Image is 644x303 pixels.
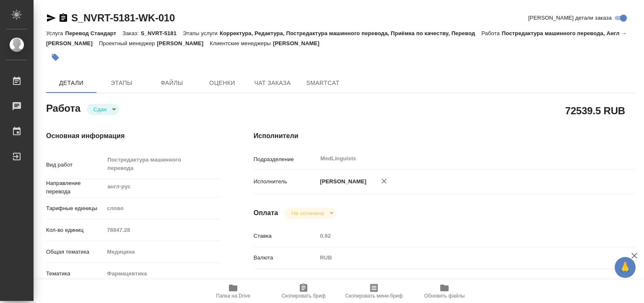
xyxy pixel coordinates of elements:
div: Сдан [285,208,336,219]
span: SmartCat [303,78,343,88]
p: Вид работ [46,161,104,169]
button: 🙏 [615,257,636,278]
h2: 72539.5 RUB [565,103,625,118]
h2: Работа [46,100,80,115]
span: Оценки [202,78,242,88]
div: Фармацевтика [104,267,220,281]
span: Детали [51,78,91,88]
span: Файлы [152,78,192,88]
p: S_NVRT-5181 [141,30,183,36]
div: слово [104,201,220,216]
div: Медицина [104,245,220,259]
input: Пустое поле [104,224,220,236]
button: Скопировать мини-бриф [339,280,409,303]
p: [PERSON_NAME] [317,177,366,186]
div: RUB [317,251,603,265]
p: Валюта [254,254,317,262]
p: Корректура, Редактура, Постредактура машинного перевода, Приёмка по качеству, Перевод [220,30,481,36]
p: Перевод Стандарт [65,30,122,36]
input: Пустое поле [317,230,603,242]
a: S_NVRT-5181-WK-010 [71,12,175,23]
button: Сдан [91,106,109,113]
span: Этапы [101,78,142,88]
p: Исполнитель [254,177,317,186]
button: Скопировать ссылку [58,13,68,23]
p: Ставка [254,232,317,240]
button: Папка на Drive [198,280,268,303]
button: Обновить файлы [409,280,480,303]
p: Услуга [46,30,65,36]
p: Направление перевода [46,179,104,196]
span: [PERSON_NAME] детали заказа [528,14,612,22]
h4: Основная информация [46,131,220,141]
span: Чат заказа [252,78,293,88]
span: Скопировать мини-бриф [345,293,402,299]
p: Заказ: [122,30,140,36]
button: Добавить тэг [46,48,65,67]
p: Клиентские менеджеры [210,40,273,46]
p: [PERSON_NAME] [157,40,210,46]
button: Не оплачена [289,210,326,217]
p: Тематика [46,270,104,278]
h4: Исполнители [254,131,635,141]
button: Скопировать бриф [268,280,339,303]
span: Обновить файлы [424,293,465,299]
div: Сдан [87,104,119,115]
p: Этапы услуги [183,30,220,36]
p: Проектный менеджер [99,40,157,46]
button: Скопировать ссылку для ЯМессенджера [46,13,56,23]
span: Папка на Drive [216,293,250,299]
p: Общая тематика [46,248,104,256]
p: Подразделение [254,155,317,164]
span: 🙏 [618,259,632,276]
p: Тарифные единицы [46,204,104,213]
h4: Оплата [254,208,278,218]
p: [PERSON_NAME] [273,40,326,46]
p: Работа [481,30,502,36]
button: Удалить исполнителя [375,172,393,190]
p: Кол-во единиц [46,226,104,234]
span: Скопировать бриф [281,293,325,299]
